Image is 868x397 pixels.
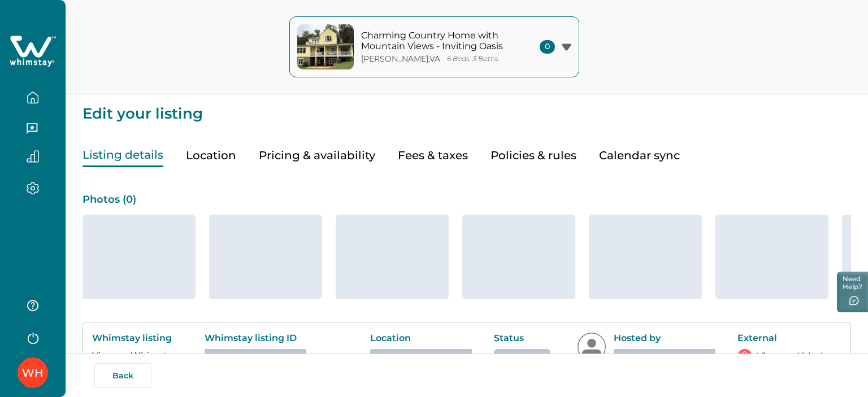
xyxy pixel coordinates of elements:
p: Edit your listing [83,94,851,121]
p: External [737,333,828,344]
span: 0 [540,40,555,54]
a: View on Airbnb [757,350,827,363]
p: 6 Beds, 3 Baths [447,55,498,63]
p: Charming Country Home with Mountain Views - Inviting Oasis [361,30,514,52]
button: Calendar sync [599,144,680,167]
p: Photos ( 0 ) [83,194,851,206]
button: Listing details [83,144,163,167]
p: Status [494,333,556,344]
img: property-cover [297,24,354,69]
button: property-coverCharming Country Home with Mountain Views - Inviting Oasis[PERSON_NAME],VA6 Beds, 3... [289,16,579,77]
p: [PERSON_NAME] , VA [361,54,440,64]
button: Fees & taxes [398,144,468,167]
button: Policies & rules [491,144,576,167]
button: Pricing & availability [259,144,375,167]
p: Hosted by [614,333,715,344]
p: Location [370,333,472,344]
a: View on Whimstay [92,350,178,361]
p: Whimstay listing [92,333,183,344]
button: Back [94,363,151,388]
button: Location [186,144,236,167]
p: Whimstay listing ID [205,333,349,344]
div: Whimstay Host [22,359,44,386]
